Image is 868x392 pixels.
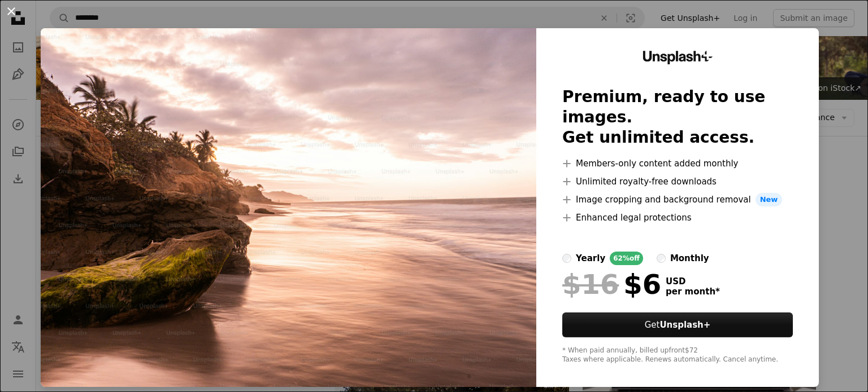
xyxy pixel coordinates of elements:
span: USD [666,276,720,287]
span: $16 [562,270,619,299]
button: GetUnsplash+ [562,312,793,337]
li: Unlimited royalty-free downloads [562,175,793,188]
strong: Unsplash+ [659,320,710,330]
span: New [756,193,783,206]
div: yearly [576,252,605,265]
span: per month * [666,287,720,297]
div: 62% off [610,252,643,265]
div: $6 [562,270,661,299]
li: Enhanced legal protections [562,211,793,224]
input: yearly62%off [562,254,571,263]
li: Image cropping and background removal [562,193,793,206]
div: monthly [670,252,709,265]
h2: Premium, ready to use images. Get unlimited access. [562,87,793,148]
div: * When paid annually, billed upfront $72 Taxes where applicable. Renews automatically. Cancel any... [562,346,793,364]
input: monthly [657,254,666,263]
li: Members-only content added monthly [562,157,793,170]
